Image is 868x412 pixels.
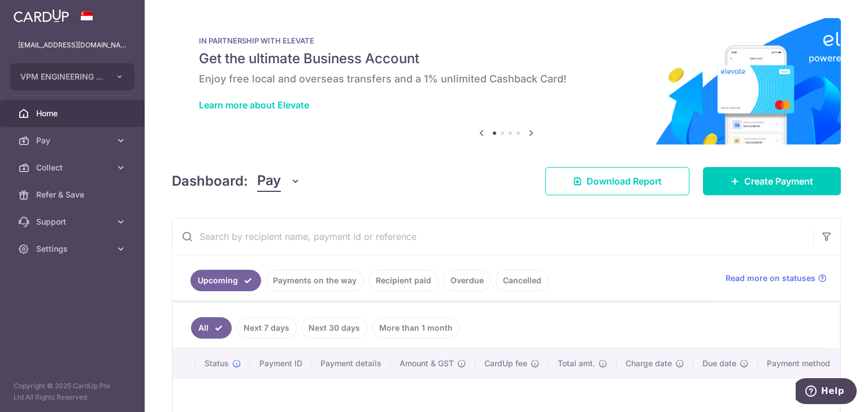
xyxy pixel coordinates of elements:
h6: Enjoy free local and overseas transfers and a 1% unlimited Cashback Card! [199,72,814,86]
span: Collect [36,162,111,173]
a: Read more on statuses [726,273,827,284]
th: Payment details [311,349,390,378]
span: Pay [257,170,281,192]
span: Support [36,216,111,227]
span: Read more on statuses [726,273,815,284]
a: Download Report [545,167,689,195]
a: Learn more about Elevate [199,99,309,111]
a: Recipient paid [368,270,439,291]
span: Refer & Save [36,189,111,200]
span: Status [205,358,229,369]
span: Total amt. [558,358,595,369]
input: Search by recipient name, payment id or reference [172,218,813,255]
img: Renovation banner [172,18,841,144]
p: IN PARTNERSHIP WITH ELEVATE [199,36,814,45]
span: Charge date [626,358,672,369]
a: Next 7 days [236,317,297,339]
button: Pay [257,170,301,192]
th: Payment method [758,349,844,378]
iframe: Opens a widget where you can find more information [796,378,857,406]
span: VPM ENGINEERING PTE LTD [20,71,104,82]
img: CardUp [14,9,69,23]
h4: Dashboard: [172,171,248,191]
a: Next 30 days [301,317,367,339]
h5: Get the ultimate Business Account [199,50,814,68]
th: Payment ID [250,349,311,378]
span: Create Payment [744,174,813,188]
span: Download Report [587,174,662,188]
span: CardUp fee [484,358,527,369]
a: Overdue [443,270,491,291]
a: All [191,317,232,339]
span: Pay [36,135,111,146]
span: Settings [36,243,111,255]
a: More than 1 month [372,317,460,339]
a: Cancelled [496,270,549,291]
span: Due date [702,358,736,369]
p: [EMAIL_ADDRESS][DOMAIN_NAME] [18,40,127,51]
span: Home [36,108,111,119]
a: Payments on the way [266,270,364,291]
a: Upcoming [190,270,261,291]
a: Create Payment [703,167,841,195]
span: Amount & GST [400,358,454,369]
button: VPM ENGINEERING PTE LTD [10,63,134,90]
